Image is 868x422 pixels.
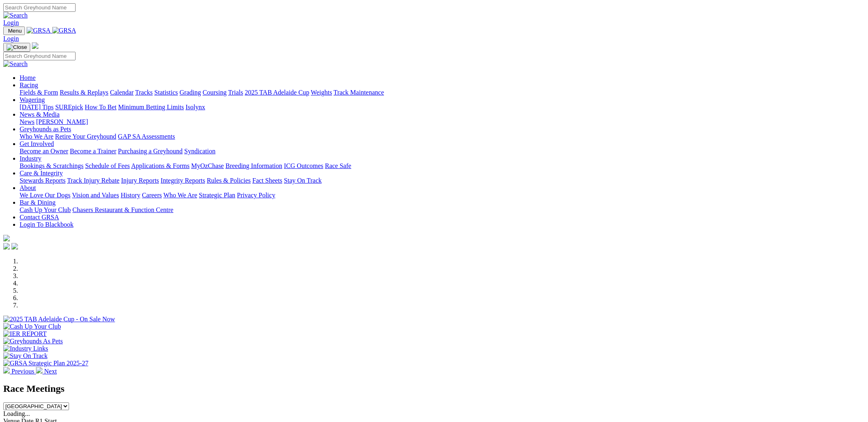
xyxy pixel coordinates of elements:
img: GRSA [27,27,51,34]
a: Care & Integrity [20,170,63,177]
img: Close [7,44,27,51]
a: [PERSON_NAME] [36,118,88,125]
a: Contact GRSA [20,214,59,221]
a: Grading [180,89,201,96]
a: Results & Replays [60,89,108,96]
a: Home [20,74,36,81]
img: twitter.svg [11,243,18,250]
a: News & Media [20,111,60,118]
div: Industry [20,162,865,170]
a: Industry [20,155,41,162]
div: Racing [20,89,865,96]
a: Minimum Betting Limits [118,104,184,110]
div: Get Involved [20,148,865,155]
a: Greyhounds as Pets [20,126,71,133]
img: GRSA [52,27,76,34]
input: Search [3,3,76,12]
button: Toggle navigation [3,27,25,35]
span: Next [44,368,57,375]
a: Bar & Dining [20,199,56,206]
a: Previous [3,368,36,375]
img: logo-grsa-white.png [3,235,10,241]
a: GAP SA Assessments [118,133,175,140]
a: Bookings & Scratchings [20,162,83,169]
a: Syndication [184,148,215,155]
a: Who We Are [163,192,197,199]
img: IER REPORT [3,330,47,338]
a: 2025 TAB Adelaide Cup [245,89,309,96]
a: Race Safe [325,162,351,169]
a: Purchasing a Greyhound [118,148,183,155]
a: Track Maintenance [334,89,384,96]
a: [DATE] Tips [20,104,54,110]
a: Strategic Plan [199,192,235,199]
a: History [120,192,140,199]
a: Breeding Information [225,162,282,169]
span: Previous [11,368,34,375]
a: Weights [311,89,332,96]
img: Greyhounds As Pets [3,338,63,345]
span: Menu [8,28,22,34]
a: Become an Owner [20,148,68,155]
a: Who We Are [20,133,54,140]
div: About [20,192,865,199]
a: Injury Reports [121,177,159,184]
a: Fields & Form [20,89,58,96]
a: Calendar [110,89,134,96]
img: Cash Up Your Club [3,323,61,330]
a: Next [36,368,57,375]
a: Fact Sheets [252,177,282,184]
img: logo-grsa-white.png [32,42,38,49]
a: Login [3,35,19,42]
a: Retire Your Greyhound [55,133,116,140]
a: Coursing [203,89,227,96]
a: Privacy Policy [237,192,275,199]
span: Loading... [3,410,30,417]
a: Stewards Reports [20,177,65,184]
a: Careers [142,192,162,199]
a: Stay On Track [284,177,321,184]
img: 2025 TAB Adelaide Cup - On Sale Now [3,316,115,323]
img: Stay On Track [3,352,47,360]
a: Racing [20,82,38,88]
a: How To Bet [85,104,117,110]
div: Wagering [20,104,865,111]
a: Vision and Values [72,192,119,199]
img: facebook.svg [3,243,10,250]
a: Applications & Forms [131,162,190,169]
img: Search [3,12,28,19]
a: Tracks [135,89,153,96]
img: chevron-left-pager-white.svg [3,367,10,373]
a: ICG Outcomes [284,162,323,169]
a: Become a Trainer [70,148,116,155]
a: We Love Our Dogs [20,192,70,199]
div: Bar & Dining [20,206,865,214]
img: GRSA Strategic Plan 2025-27 [3,360,88,367]
img: Industry Links [3,345,48,352]
button: Toggle navigation [3,43,30,52]
a: Schedule of Fees [85,162,129,169]
a: Login [3,19,19,26]
a: Integrity Reports [161,177,205,184]
input: Search [3,52,76,60]
a: Wagering [20,96,45,103]
a: Login To Blackbook [20,221,74,228]
div: Care & Integrity [20,177,865,184]
img: Search [3,60,28,68]
a: About [20,184,36,191]
a: MyOzChase [191,162,224,169]
a: News [20,118,34,125]
a: Trials [228,89,243,96]
a: Track Injury Rebate [67,177,119,184]
a: Chasers Restaurant & Function Centre [72,206,173,213]
a: Cash Up Your Club [20,206,71,213]
img: chevron-right-pager-white.svg [36,367,42,373]
a: Statistics [154,89,178,96]
a: Rules & Policies [207,177,251,184]
a: SUREpick [55,104,83,110]
div: News & Media [20,118,865,126]
a: Isolynx [185,104,205,110]
div: Greyhounds as Pets [20,133,865,140]
a: Get Involved [20,140,54,147]
h2: Race Meetings [3,383,865,394]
